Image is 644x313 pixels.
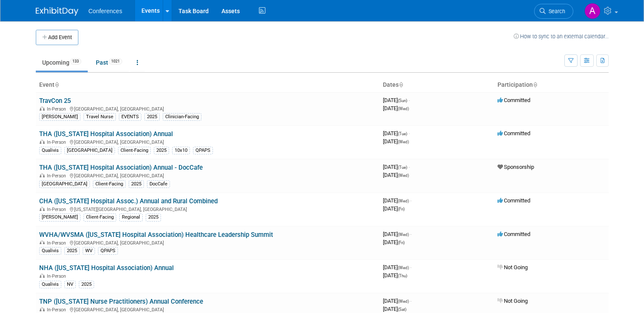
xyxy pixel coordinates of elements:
th: Event [36,78,379,92]
div: [PERSON_NAME] [39,113,80,121]
img: In-Person Event [40,173,45,177]
div: QPAPS [193,147,213,154]
a: Upcoming133 [36,54,88,71]
div: [GEOGRAPHIC_DATA], [GEOGRAPHIC_DATA] [39,239,376,246]
a: Search [534,4,573,19]
span: 133 [70,58,81,65]
th: Dates [379,78,494,92]
a: TravCon 25 [39,97,71,105]
div: [GEOGRAPHIC_DATA], [GEOGRAPHIC_DATA] [39,172,376,179]
span: - [410,231,411,237]
div: Travel Nurse [83,113,116,121]
span: [DATE] [383,239,405,245]
th: Participation [494,78,609,92]
img: In-Person Event [40,207,45,211]
div: 2025 [144,113,160,121]
span: Search [546,8,565,14]
span: (Sun) [398,98,407,103]
span: [DATE] [383,130,410,137]
div: [GEOGRAPHIC_DATA], [GEOGRAPHIC_DATA] [39,138,376,145]
div: [GEOGRAPHIC_DATA] [64,147,115,154]
a: Sort by Participation Type [533,81,537,88]
span: [DATE] [383,298,411,304]
div: Qualivis [39,281,61,288]
span: [DATE] [383,138,409,145]
div: 2025 [146,213,161,221]
span: In-Person [47,139,69,145]
div: Clinician-Facing [163,113,201,121]
div: Qualivis [39,147,61,154]
div: Qualivis [39,247,61,255]
div: Client-Facing [83,213,116,221]
div: 10x10 [172,147,190,154]
div: Client-Facing [93,180,126,188]
a: TNP ([US_STATE] Nurse Practitioners) Annual Conference [39,298,203,305]
div: EVENTS [119,113,141,121]
span: [DATE] [383,231,411,237]
div: Client-Facing [118,147,151,154]
div: 2025 [64,247,80,255]
a: WVHA/WVSMA ([US_STATE] Hospital Association) Healthcare Leadership Summit [39,231,273,239]
span: In-Person [47,307,69,313]
span: [DATE] [383,97,410,103]
span: (Wed) [398,139,409,144]
span: (Wed) [398,173,409,178]
span: 1021 [109,58,122,65]
span: - [408,130,410,137]
span: Not Going [497,298,528,304]
span: [DATE] [383,164,410,170]
img: In-Person Event [40,307,45,311]
a: Sort by Event Name [55,81,59,88]
div: 2025 [129,180,144,188]
span: [DATE] [383,205,405,212]
span: (Fri) [398,207,405,211]
div: NV [64,281,76,288]
span: Not Going [497,264,528,270]
div: [GEOGRAPHIC_DATA], [GEOGRAPHIC_DATA] [39,105,376,112]
span: Committed [497,130,530,137]
button: Add Event [36,30,78,45]
span: (Wed) [398,265,409,270]
img: ExhibitDay [36,7,78,16]
div: 2025 [154,147,169,154]
span: In-Person [47,273,69,279]
span: Committed [497,231,530,237]
span: - [410,298,411,304]
span: Conferences [89,8,122,14]
div: [PERSON_NAME] [39,213,80,221]
a: NHA ([US_STATE] Hospital Association) Annual [39,264,174,272]
span: (Wed) [398,106,409,111]
span: (Wed) [398,232,409,237]
span: (Fri) [398,240,405,245]
a: THA ([US_STATE] Hospital Association) Annual - DocCafe [39,164,203,171]
span: (Tue) [398,165,407,170]
img: Alexa Wennerholm [584,3,601,19]
span: (Sat) [398,307,406,312]
a: CHA ([US_STATE] Hospital Assoc.) Annual and Rural Combined [39,197,218,205]
span: In-Person [47,240,69,246]
span: [DATE] [383,172,409,178]
span: - [410,197,411,204]
span: In-Person [47,173,69,179]
a: Past1021 [89,54,129,71]
span: (Tue) [398,131,407,136]
span: [DATE] [383,306,406,312]
span: [DATE] [383,197,411,204]
span: Sponsorship [497,164,534,170]
img: In-Person Event [40,240,45,245]
div: WV [83,247,95,255]
span: In-Person [47,106,69,112]
div: [GEOGRAPHIC_DATA] [39,180,90,188]
div: Regional [119,213,143,221]
div: QPAPS [98,247,118,255]
img: In-Person Event [40,106,45,111]
div: 2025 [79,281,94,288]
img: In-Person Event [40,139,45,144]
span: In-Person [47,207,69,212]
a: THA ([US_STATE] Hospital Association) Annual [39,130,173,138]
a: How to sync to an external calendar... [514,33,609,40]
span: (Wed) [398,199,409,203]
div: DocCafe [147,180,170,188]
span: [DATE] [383,105,409,111]
img: In-Person Event [40,273,45,278]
